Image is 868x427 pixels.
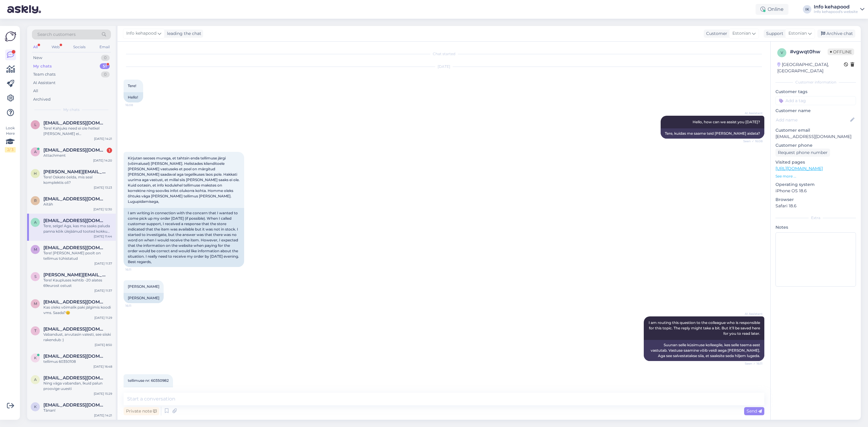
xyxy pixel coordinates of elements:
span: Seen ✓ 16:08 [740,139,763,143]
p: Browser [775,196,856,203]
span: tiina.kiik@gmail.com [43,326,106,332]
span: Estonian [788,30,807,37]
div: [DATE] 16:48 [93,364,112,369]
div: [DATE] 12:30 [93,207,112,212]
span: l [34,122,36,127]
div: My chats [33,63,52,69]
div: leading the chat [165,30,201,37]
span: annelimusto@gmail.com [43,375,106,381]
div: I am writing in connection with the concern that I wanted to come pick up my order [DATE] (if pos... [124,208,244,267]
span: h [34,171,37,176]
span: 16:11 [125,267,148,272]
span: s [34,274,36,279]
div: 0 [101,71,110,77]
span: AI Assistant [740,111,763,115]
span: I am routing this question to the colleague who is responsible for this topic. The reply might ta... [649,320,761,336]
span: katrinolesk@gmail.com [43,353,106,359]
div: Info kehapood's website [814,9,858,14]
div: Suunan selle küsimuse kolleegile, kes selle teema eest vastutab. Vastuse saamine võib veidi aega ... [644,340,764,361]
span: annelimusto@gmail.com [43,147,106,153]
div: Customer information [775,80,856,85]
span: m [34,301,37,306]
span: Hello, how can we assist you [DATE]? [693,120,760,124]
span: a [34,149,37,154]
p: Safari 18.6 [775,203,856,209]
div: Tere! Kaupluses kehtib -20 alates 69eurost ostust [43,278,112,288]
div: Web [50,43,61,51]
span: a [34,377,37,382]
p: Customer phone [775,142,856,149]
span: My chats [63,107,80,112]
div: 0 [101,55,110,61]
span: r [34,198,37,203]
a: Info kehapoodInfo kehapood's website [814,5,864,14]
span: Tere! [128,83,136,88]
span: Offline [828,49,854,55]
div: Info kehapood [814,5,858,9]
div: Tere, kuidas me saame teid [PERSON_NAME] aidata? [661,128,764,139]
span: 16:08 [125,103,148,107]
div: Team chats [33,71,55,77]
div: [PERSON_NAME] [124,293,164,303]
span: katlinmikker@gmail.com [43,402,106,408]
div: Customer [704,30,727,37]
span: arinakene7@gmail.com [43,218,106,223]
div: [DATE] [124,64,764,69]
div: [DATE] 14:21 [94,137,112,141]
div: Attachment [43,153,112,158]
input: Add name [776,117,849,123]
span: Seen ✓ 16:11 [740,361,763,366]
span: Kirjutan seoses murega, et tahtsin enda tellimuse järgi (võimalusel) [PERSON_NAME]. Helistades kl... [128,156,241,204]
div: [DATE] 11:29 [94,316,112,320]
span: muahannalattik@gmail.com [43,299,106,305]
div: Socials [72,43,87,51]
span: tellimuse nr: 60350982 [128,378,169,383]
p: Customer tags [775,89,856,95]
img: Askly Logo [5,31,16,42]
p: iPhone OS 18.6 [775,188,856,194]
div: [DATE] 15:29 [94,391,112,396]
p: [EMAIL_ADDRESS][DOMAIN_NAME] [775,133,856,140]
span: m [34,247,37,252]
p: Visited pages [775,159,856,165]
div: Aitäh [43,202,112,207]
span: a [34,220,37,224]
div: 51 [100,63,110,69]
div: Extra [775,215,856,221]
div: AI Assistant [33,80,55,86]
span: AI Assistant [740,312,763,316]
div: Tänan! [43,408,112,413]
div: Tere, selge! Aga, kas ma saaks paluda panna kõik ülejäänud tooted kokku (geellakk ja küüneviil) n... [43,223,112,234]
div: New [33,55,42,61]
div: Tere! Kahjuks need ei ole hetkel [PERSON_NAME] ei [PERSON_NAME], kas on veel tulemas [43,126,112,137]
span: [PERSON_NAME] [128,284,159,289]
div: [DATE] 11:37 [94,288,112,293]
div: [DATE] 8:50 [95,343,112,347]
p: See more ... [775,174,856,179]
div: Archive chat [817,30,855,38]
span: maryh@hot.ee [43,245,106,250]
div: [DATE] 11:37 [94,261,112,266]
div: Archived [33,96,51,102]
div: Email [98,43,111,51]
div: [GEOGRAPHIC_DATA], [GEOGRAPHIC_DATA] [777,61,844,74]
div: # vgwqt0hw [790,48,828,55]
span: Search customers [37,31,76,38]
span: helina.evert@mail.ee [43,169,106,174]
div: All [33,88,38,94]
div: 2 / 3 [5,147,16,152]
div: tellimus 60350108 [43,359,112,364]
div: Private note [124,407,159,415]
div: Request phone number [775,149,830,157]
p: Operating system [775,181,856,188]
p: Customer name [775,108,856,114]
div: Online [756,4,788,15]
div: 1 [107,148,112,153]
div: order no.: 60350982 [124,387,173,397]
div: [DATE] 14:20 [93,158,112,163]
span: k [34,404,37,409]
span: Estonian [732,30,751,37]
div: IK [803,5,811,14]
div: Vabandust, arvutasin valesti, see siiski rakendub :) [43,332,112,343]
span: v [781,50,783,55]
